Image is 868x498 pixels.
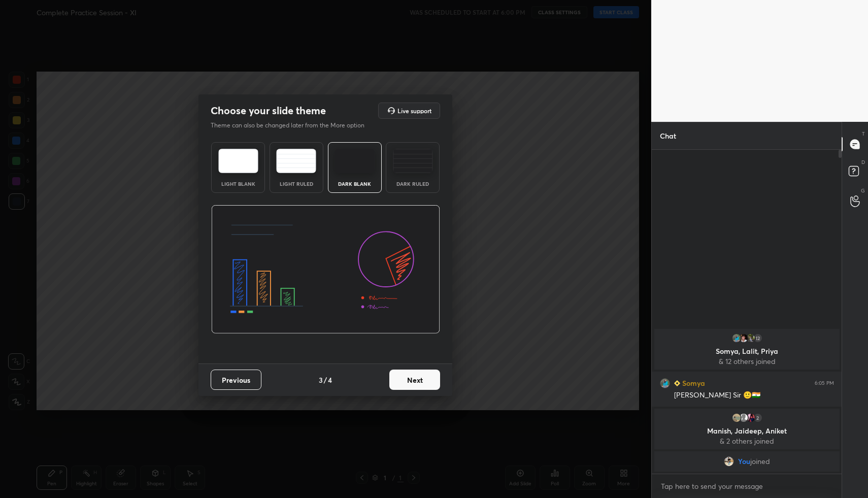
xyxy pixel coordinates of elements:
div: Dark Blank [335,181,375,186]
h2: Choose your slide theme [211,104,326,117]
span: You [738,457,750,466]
img: fd8b1d84c6244821a38ff5d4b136aded.jpg [731,333,741,343]
img: default.png [738,413,748,423]
img: lightTheme.e5ed3b09.svg [218,149,258,173]
h4: 3 [319,375,323,385]
p: G [861,187,865,194]
div: Dark Ruled [392,181,433,186]
p: D [861,158,865,166]
img: fd8b1d84c6244821a38ff5d4b136aded.jpg [660,378,670,388]
button: Previous [211,370,261,390]
div: grid [652,327,842,474]
p: Theme can also be changed later from the More option [211,121,375,130]
img: ab749885a38643319f6be66b37ebac44.30840570_3 [745,413,755,423]
h4: 4 [328,375,332,385]
div: Light Blank [218,181,258,186]
p: & 12 others joined [660,357,833,366]
p: Somya, Lalit, Priya [660,347,833,355]
p: & 2 others joined [660,437,833,445]
p: T [862,130,865,138]
img: bba65029aceb4eeb9052355701af692d.jpg [731,413,741,423]
img: 7ba49fbf13dc4fa3ae70f0a0d005bdd4.jpg [738,333,748,343]
div: [PERSON_NAME] Sir 🙂🇮🇳 [674,390,834,401]
div: Light Ruled [276,181,317,186]
button: Next [389,370,440,390]
div: 6:05 PM [815,380,834,386]
p: Manish, Jaideep, Aniket [660,427,833,435]
img: darkThemeBanner.d06ce4a2.svg [211,205,440,334]
img: Learner_Badge_beginner_1_8b307cf2a0.svg [674,380,680,386]
img: lightRuledTheme.5fabf969.svg [276,149,316,173]
span: joined [750,457,770,466]
h4: / [324,375,327,385]
img: 8f6df73a32a64c40958b9a30a5ce17df.jpg [745,333,755,343]
div: 2 [752,413,762,423]
h6: Somya [680,378,705,388]
img: darkRuledTheme.de295e13.svg [393,149,433,173]
h5: Live support [397,108,431,114]
img: darkTheme.f0cc69e5.svg [335,149,375,173]
div: 12 [752,333,762,343]
p: Chat [652,122,684,149]
img: ec0f0bf08c0645b59e8cfc3fcac41d8e.jpg [724,456,734,467]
